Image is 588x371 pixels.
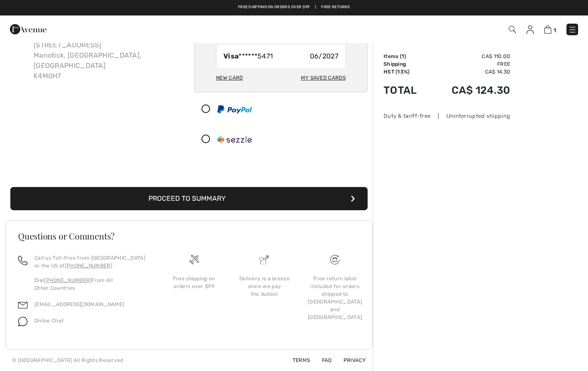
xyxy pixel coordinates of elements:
td: Total [384,76,430,105]
img: call [18,256,28,265]
img: PayPal [217,105,252,113]
span: Online Chat [34,318,64,324]
a: Free Returns [321,4,350,10]
a: [PHONE_NUMBER] [44,277,91,283]
td: CA$ 110.00 [430,52,510,60]
td: Items ( ) [384,52,430,60]
div: My Saved Cards [301,71,346,85]
a: 1ère Avenue [10,25,46,33]
img: chat [18,317,28,326]
div: © [GEOGRAPHIC_DATA] All Rights Reserved [12,356,124,364]
img: Sezzle [217,135,252,144]
img: Delivery is a breeze since we pay the duties! [260,255,269,264]
span: 1 [402,53,404,59]
img: Search [509,26,516,33]
img: My Info [526,25,534,34]
img: 1ère Avenue [10,21,46,38]
span: | [315,4,316,10]
span: 1 [554,27,556,34]
td: HST (13%) [384,68,430,76]
p: Call us Toll-Free from [GEOGRAPHIC_DATA] or the US at [34,254,149,270]
img: email [18,300,28,310]
a: 1 [544,24,556,34]
td: Free [430,60,510,68]
div: Free shipping on orders over $99 [166,275,223,290]
strong: Visa [223,52,238,60]
div: Delivery is a breeze since we pay the duties! [236,275,293,298]
img: Shopping Bag [544,25,551,34]
td: CA$ 14.30 [430,68,510,76]
a: [EMAIL_ADDRESS][DOMAIN_NAME] [34,301,124,307]
p: Dial From All Other Countries [34,276,149,292]
div: Duty & tariff-free | Uninterrupted shipping [384,112,510,120]
button: Proceed to Summary [10,187,368,210]
img: Free shipping on orders over $99 [189,255,199,264]
img: Free shipping on orders over $99 [330,255,340,264]
a: FAQ [312,357,332,363]
td: Shipping [384,60,430,68]
div: New Card [216,71,243,85]
a: [PHONE_NUMBER] [65,263,112,269]
a: Free shipping on orders over $99 [238,4,310,10]
img: Menu [568,25,577,34]
div: Free return label included for orders shipped to [GEOGRAPHIC_DATA] and [GEOGRAPHIC_DATA] [306,275,363,321]
td: CA$ 124.30 [430,76,510,105]
a: Terms [282,357,310,363]
div: [PERSON_NAME] [STREET_ADDRESS] Manotick, [GEOGRAPHIC_DATA], [GEOGRAPHIC_DATA] K4M0H7 [27,23,184,88]
a: Privacy [333,357,366,363]
h3: Questions or Comments? [18,232,360,240]
span: 06/2027 [310,51,338,61]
